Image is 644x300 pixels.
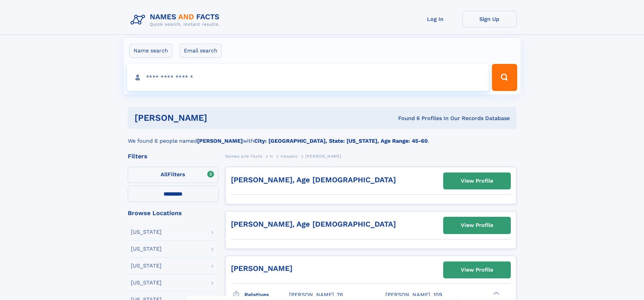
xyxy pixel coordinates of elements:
div: [US_STATE] [131,229,162,235]
label: Email search [180,44,222,58]
label: Name search [129,44,172,58]
span: H [270,154,273,159]
span: [PERSON_NAME] [305,154,341,159]
span: Hasselo [281,154,297,159]
a: Log In [408,11,462,27]
img: Logo Names and Facts [128,11,225,29]
a: H [270,152,273,160]
a: Hasselo [281,152,297,160]
a: [PERSON_NAME] [231,264,292,273]
a: [PERSON_NAME], Age [DEMOGRAPHIC_DATA] [231,176,396,184]
div: [US_STATE] [131,246,162,252]
div: We found 6 people named with . [128,129,517,145]
b: City: [GEOGRAPHIC_DATA], State: [US_STATE], Age Range: 45-60 [254,138,428,144]
div: View Profile [461,217,493,233]
a: [PERSON_NAME], 76 [289,291,343,299]
b: [PERSON_NAME] [197,138,243,144]
div: [US_STATE] [131,280,162,285]
a: Sign Up [462,11,517,27]
div: Filters [128,153,218,159]
a: View Profile [444,173,510,189]
a: [PERSON_NAME], 109 [385,291,442,299]
a: View Profile [444,217,510,233]
h1: [PERSON_NAME] [135,114,303,122]
div: [US_STATE] [131,263,162,269]
button: Search Button [492,64,517,91]
a: Names and Facts [225,152,262,160]
a: View Profile [444,262,510,278]
div: View Profile [461,262,493,278]
div: Found 6 Profiles In Our Records Database [303,115,510,122]
span: All [161,171,168,178]
div: Browse Locations [128,210,218,216]
label: Filters [128,167,218,183]
div: ❯ [492,291,500,296]
a: [PERSON_NAME], Age [DEMOGRAPHIC_DATA] [231,220,396,228]
input: search input [127,64,489,91]
div: View Profile [461,173,493,189]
